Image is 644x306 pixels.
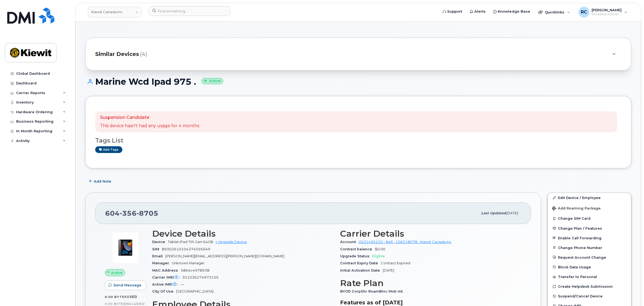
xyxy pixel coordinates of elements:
[340,299,522,306] h3: Features as of [DATE]
[548,243,631,252] button: Change Phone Number
[375,247,385,251] span: $0.00
[481,211,506,215] span: Last updated
[152,261,172,265] span: Manager
[152,229,334,239] h3: Device Details
[85,176,116,186] button: Add Note
[137,209,158,217] span: 8705
[548,291,631,301] button: Suspend/Cancel Device
[105,302,125,306] span: 0.00 Bytes
[152,240,168,244] span: Device
[340,240,359,244] span: Account
[152,254,165,258] span: Email
[152,268,181,272] span: MAC Address
[340,289,405,293] span: BYOD CorpShr RoamBloc Mob Int
[176,289,214,293] span: [GEOGRAPHIC_DATA]
[381,261,410,265] span: Contract Expired
[152,282,181,286] span: Active IMEI
[215,240,247,244] a: + Upgrade Device
[85,77,631,86] h1: Marine Wcd Ipad 975 .
[182,275,219,279] span: 351036274973105
[94,179,111,184] span: Add Note
[95,146,122,153] a: Add tags
[340,261,381,265] span: Contract Expiry Date
[95,50,139,58] span: Similar Devices
[181,268,209,272] span: 5864c4978938
[340,247,375,251] span: Contract balance
[548,262,631,272] button: Block Data Usage
[105,295,127,299] span: 0.00 Bytes
[548,202,631,214] button: Add Roaming Package
[340,254,372,258] span: Upgrade Status
[340,229,522,239] h3: Carrier Details
[152,247,162,251] span: SIM
[201,78,223,84] small: Active
[105,280,146,290] button: Send Message
[383,268,394,272] span: [DATE]
[140,50,147,58] span: (4)
[548,233,631,243] button: Enable Call Forwarding
[152,289,176,293] span: City Of Use
[548,214,631,223] button: Change SIM Card
[152,275,182,279] span: Carrier IMEI
[127,295,137,299] span: used
[506,211,518,215] span: [DATE]
[558,236,602,240] span: Enable Call Forwarding
[113,283,141,288] span: Send Message
[95,137,621,144] h3: Tags List
[340,268,383,272] span: Initial Activation Date
[548,272,631,282] button: Transfer to Personal
[548,282,631,291] a: Create Helpdesk Submission
[105,209,158,217] span: 604
[359,240,451,244] a: 0531495220 - Bell - 106318078 - Kiewit Canada Inc
[172,261,205,265] span: Unknown Manager
[168,240,213,244] span: Tablet iPad 7th Gen 64GB
[548,252,631,262] button: Request Account Change
[340,278,522,288] h3: Rate Plan
[548,223,631,233] button: Change Plan / Features
[621,283,640,302] iframe: Messenger Launcher
[558,226,602,230] span: Change Plan / Features
[181,282,184,286] span: —
[100,115,199,121] p: Suspension Candidate
[552,206,601,211] span: Add Roaming Package
[109,232,141,264] img: image20231002-3703462-pkdcrn.jpeg
[120,209,137,217] span: 356
[548,193,631,202] a: Edit Device / Employee
[111,270,123,275] span: Active
[558,294,603,298] span: Suspend/Cancel Device
[372,254,385,258] span: Eligible
[165,254,284,258] span: [PERSON_NAME][EMAIL_ADDRESS][PERSON_NAME][DOMAIN_NAME]
[162,247,210,251] span: 89302610104374595649
[100,123,199,129] p: This device hasn't had any usage for 4 months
